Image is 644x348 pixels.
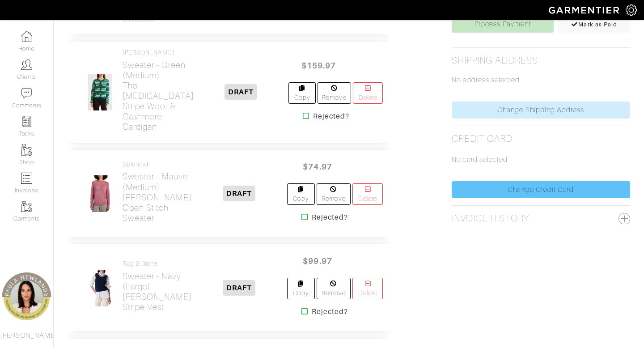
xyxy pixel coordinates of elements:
[123,60,194,132] h2: Sweater - green (medium) The [MEDICAL_DATA] Stripe Wool & Cashmere Cardigan
[21,144,32,156] img: garments-icon-b7da505a4dc4fd61783c78ac3ca0ef83fa9d6f193b1c9dc38574b1d14d53ca28.png
[558,16,630,33] a: Mark as Paid
[21,116,32,127] img: reminder-icon-8004d30b9f0a5d33ae49ab947aed9ed385cf756f9e5892f1edd6e32f2345188e.png
[21,88,32,99] img: comment-icon-a0a6a9ef722e966f86d9cbdc48e553b5cf19dbc54f86b18d962a5391bc8f6eb6.png
[225,84,257,100] span: DRAFT
[452,102,630,119] a: Change Shipping Address
[123,171,192,223] h2: Sweater - mauve (medium) [PERSON_NAME] Open Stitch Sweater
[452,75,630,85] p: No address selected
[544,2,626,18] img: garmentier-logo-header-white-b43fb05a5012e4ada735d5af1a66efaba907eab6374d6393d1fbf88cb4ef424d.png
[287,183,315,205] a: Copy
[90,175,110,212] img: F8bL5ta3z3MmDYWPiYeuyJ6T
[123,260,192,312] a: rag & bone Sweater - navy (large)[PERSON_NAME] Stripe Vest
[287,278,315,299] a: Copy
[88,73,112,111] img: qL24vr2Ma1cCdMy2PNJq2Bhn
[123,161,192,168] h4: Splendid
[352,278,383,299] a: Delete
[571,21,617,28] span: Mark as Paid
[123,49,194,132] a: [PERSON_NAME] Sweater - green (medium)The [MEDICAL_DATA] Stripe Wool & Cashmere Cardigan
[452,154,630,165] p: No card selected
[313,111,349,122] strong: Rejected?
[452,213,530,224] h2: Invoice History
[452,181,630,198] a: Change Credit Card
[312,212,348,223] strong: Rejected?
[292,56,346,75] span: $159.97
[353,82,383,104] a: Delete
[452,16,554,33] a: Process Payment
[317,278,351,299] a: Remove
[123,161,192,223] a: Splendid Sweater - mauve (medium)[PERSON_NAME] Open Stitch Sweater
[452,133,513,144] h2: Credit Card
[21,59,32,70] img: clients-icon-6bae9207a08558b7cb47a8932f037763ab4055f8c8b6bfacd5dc20c3e0201464.png
[21,173,32,184] img: orders-icon-0abe47150d42831381b5fb84f609e132dff9fe21cb692f30cb5eec754e2cba89.png
[317,183,351,205] a: Remove
[223,280,255,296] span: DRAFT
[88,269,112,307] img: F5hp1XzdPcPnK9wKCZ3sB1Eo
[318,82,352,104] a: Remove
[21,201,32,212] img: garments-icon-b7da505a4dc4fd61783c78ac3ca0ef83fa9d6f193b1c9dc38574b1d14d53ca28.png
[123,260,192,267] h4: rag & bone
[21,31,32,42] img: dashboard-icon-dbcd8f5a0b271acd01030246c82b418ddd0df26cd7fceb0bd07c9910d44c42f6.png
[452,55,538,66] h2: Shipping Address
[291,157,344,176] span: $74.97
[288,82,316,104] a: Copy
[291,251,344,271] span: $99.97
[312,306,348,317] strong: Rejected?
[626,4,637,16] img: gear-icon-white-bd11855cb880d31180b6d7d6211b90ccbf57a29d726f0c71d8c61bd08dd39cc2.png
[352,183,383,205] a: Delete
[123,49,194,56] h4: [PERSON_NAME]
[123,271,192,312] h2: Sweater - navy (large) [PERSON_NAME] Stripe Vest
[223,186,255,201] span: DRAFT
